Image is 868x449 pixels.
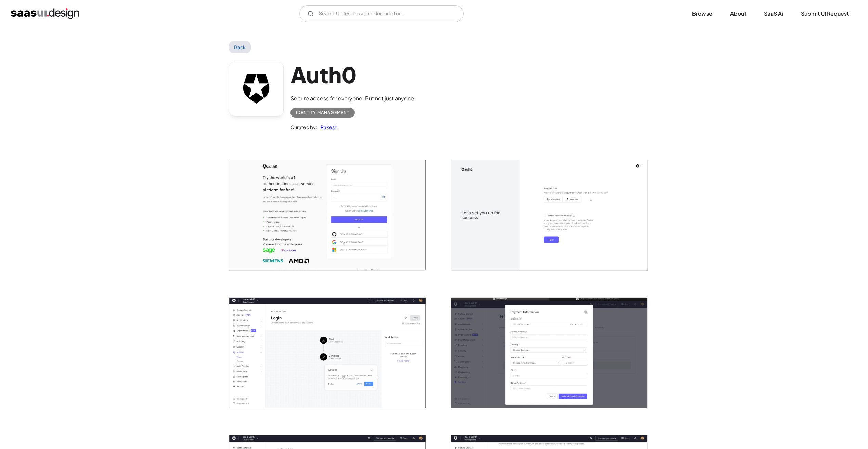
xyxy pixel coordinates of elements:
a: open lightbox [229,298,426,408]
a: About [722,6,754,21]
a: SaaS Ai [756,6,791,21]
a: open lightbox [229,160,426,270]
img: 61175e1eb43c38c7c280cbf8_auth0-setup-account.jpg [451,160,647,270]
form: Email Form [299,5,464,22]
h1: Auth0 [290,62,416,88]
a: Rakesh [317,123,337,131]
a: Back [229,41,251,53]
a: Browse [684,6,721,21]
img: 61175e2d75eb54661540a0a6_auth0-create-flow.jpg [229,298,426,408]
input: Search UI designs you're looking for... [299,5,464,22]
a: Submit UI Request [793,6,857,21]
a: open lightbox [451,298,647,408]
a: home [11,8,79,19]
a: open lightbox [451,160,647,270]
div: Curated by: [290,123,317,131]
div: Identity Management [296,109,349,117]
img: 61175e2014613c6c580f99ce_auth0-signup.jpg [229,160,426,270]
div: Secure access for everyone. But not just anyone. [290,94,416,103]
img: 61175e1f37db7d5da7fe47a8_auth0-payment-information.jpg [451,298,647,408]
